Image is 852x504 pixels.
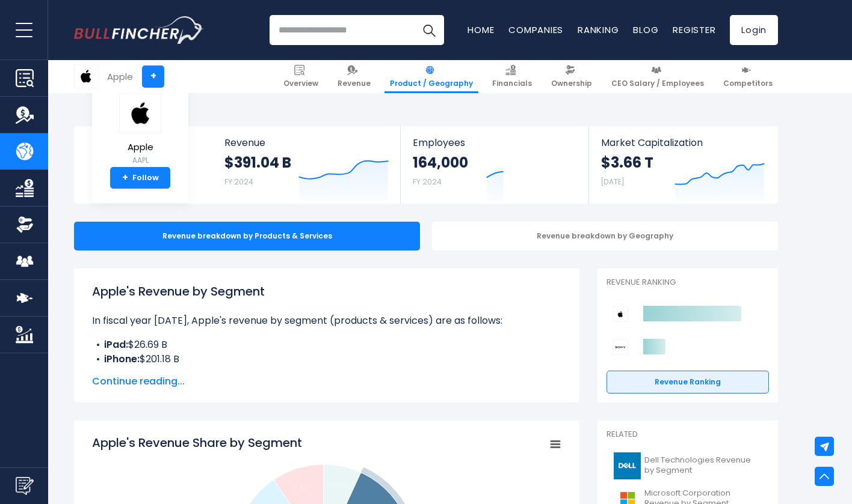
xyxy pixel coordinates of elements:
strong: + [122,172,128,183]
li: $26.69 B [92,338,561,352]
img: AAPL logo [119,93,161,133]
a: Go to homepage [74,16,203,44]
a: Market Capitalization $3.66 T [DATE] [589,126,777,204]
a: Ranking [578,23,619,36]
strong: 164,000 [413,153,468,172]
a: Apple AAPL [119,93,162,168]
span: Revenue [224,137,389,148]
span: Apple [119,142,161,153]
img: Ownership [16,216,34,234]
a: Revenue $391.04 B FY 2024 [212,126,401,204]
a: Login [730,15,778,45]
span: Product / Geography [390,79,473,88]
span: Market Capitalization [601,137,765,148]
small: FY 2024 [224,177,253,187]
span: Revenue [338,79,371,88]
span: Employees [413,137,576,148]
strong: $391.04 B [224,153,291,172]
a: CEO Salary / Employees [606,60,709,93]
a: Ownership [546,60,597,93]
a: Employees 164,000 FY 2024 [401,126,588,204]
img: Bullfincher logo [74,16,204,44]
span: Financials [492,79,532,88]
b: iPhone: [104,352,140,366]
div: Revenue breakdown by Geography [432,222,778,250]
a: Revenue [332,60,376,93]
small: FY 2024 [413,177,442,187]
p: Revenue Ranking [607,278,769,288]
a: Overview [278,60,324,93]
strong: $3.66 T [601,153,653,172]
tspan: 6.83 % [329,482,350,491]
tspan: 9.46 % [293,484,315,493]
img: DELL logo [614,452,641,479]
a: Companies [508,23,563,36]
a: + [142,65,164,88]
a: Home [468,23,494,36]
a: Product / Geography [384,60,478,93]
b: iPad: [104,338,128,351]
a: Revenue Ranking [607,371,769,393]
span: Continue reading... [92,374,561,389]
span: Overview [283,79,318,88]
img: AAPL logo [75,65,97,88]
a: Competitors [718,60,778,93]
tspan: Apple's Revenue Share by Segment [92,434,302,451]
img: Apple competitors logo [613,306,628,322]
a: Financials [487,60,537,93]
p: In fiscal year [DATE], Apple's revenue by segment (products & services) are as follows: [92,314,561,328]
img: Sony Group Corporation competitors logo [613,339,628,355]
a: Register [673,23,715,36]
p: Related [607,430,769,440]
a: +Follow [110,167,170,189]
a: Dell Technologies Revenue by Segment [607,449,769,482]
small: [DATE] [601,177,624,187]
div: Apple [107,70,133,83]
span: Ownership [551,79,592,88]
span: CEO Salary / Employees [611,79,704,88]
div: Revenue breakdown by Products & Services [74,222,420,250]
button: Search [414,15,444,45]
span: Dell Technologies Revenue by Segment [644,455,762,476]
h1: Apple's Revenue by Segment [92,282,561,300]
span: Competitors [723,79,773,88]
small: AAPL [119,155,161,166]
a: Blog [633,23,658,36]
li: $201.18 B [92,352,561,366]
